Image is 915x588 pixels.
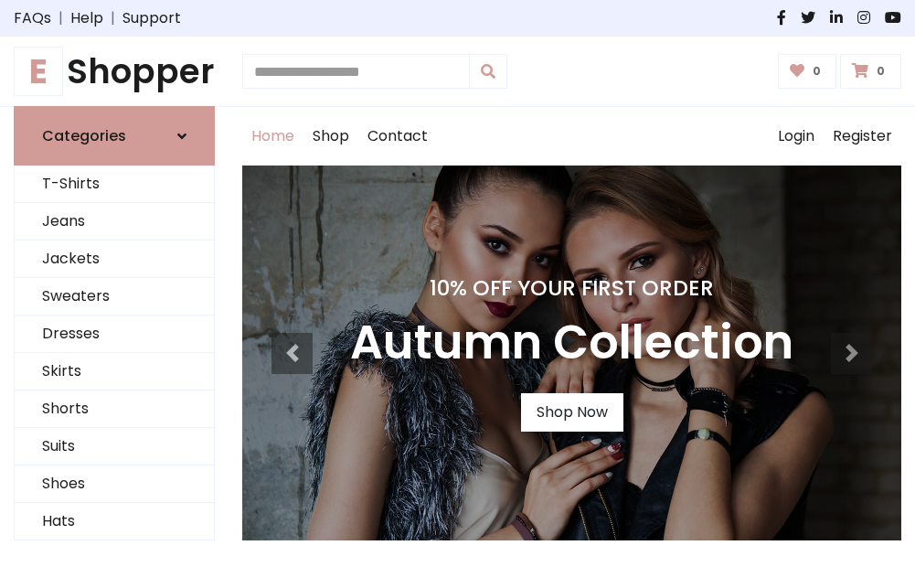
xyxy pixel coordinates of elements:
[15,203,214,241] a: Jeans
[15,241,214,278] a: Jackets
[15,465,214,503] a: Shoes
[840,54,901,89] a: 0
[14,47,63,96] span: E
[70,7,103,29] a: Help
[15,353,214,390] a: Skirts
[521,393,623,432] a: Shop Now
[808,63,825,80] span: 0
[15,166,214,203] a: T-Shirts
[824,107,901,166] a: Register
[14,51,215,91] a: EShopper
[42,127,126,144] h6: Categories
[242,107,303,166] a: Home
[51,7,70,29] span: |
[15,278,214,315] a: Sweaters
[872,63,889,80] span: 0
[15,503,214,540] a: Hats
[14,106,215,166] a: Categories
[15,315,214,353] a: Dresses
[15,428,214,465] a: Suits
[778,54,837,89] a: 0
[358,107,437,166] a: Contact
[350,315,793,371] h3: Autumn Collection
[769,107,824,166] a: Login
[103,7,122,29] span: |
[14,7,51,29] a: FAQs
[14,51,215,91] h1: Shopper
[350,275,793,301] h4: 10% Off Your First Order
[303,107,358,166] a: Shop
[15,390,214,428] a: Shorts
[122,7,181,29] a: Support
